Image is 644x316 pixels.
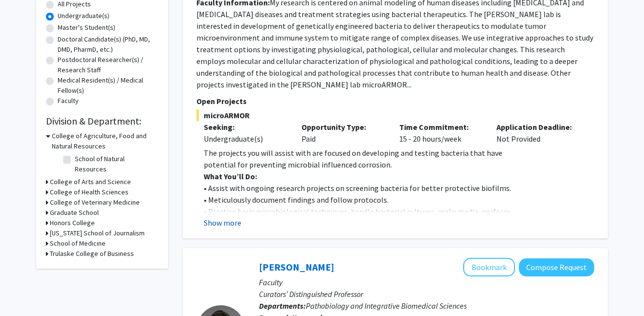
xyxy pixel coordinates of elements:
h3: Honors College [50,218,95,228]
label: Postdoctoral Researcher(s) / Research Staff [58,55,158,75]
button: Add Elizabeth Bryda to Bookmarks [463,258,515,276]
label: Undergraduate(s) [58,11,109,21]
label: Doctoral Candidate(s) (PhD, MD, DMD, PharmD, etc.) [58,34,158,55]
p: The projects you will assist with are focused on developing and testing bacteria that have [204,147,594,159]
p: potential for preventing microbial influenced corrosion. [204,159,594,170]
p: • Meticulously document findings and follow protocols. [204,194,594,206]
p: Time Commitment: [399,121,482,133]
h2: Division & Department: [46,115,158,127]
h3: Trulaske College of Business [50,249,134,259]
h3: College of Health Sciences [50,187,129,197]
p: Open Projects [196,95,594,107]
button: Show more [204,217,241,229]
p: • Assist with ongoing research projects on screening bacteria for better protective biofilms. [204,182,594,194]
label: Faculty [58,96,79,106]
strong: What You’ll Do: [204,171,257,181]
p: Application Deadline: [496,121,580,133]
div: 15 - 20 hours/week [392,121,490,145]
p: Seeking: [204,121,287,133]
p: Opportunity Type: [301,121,385,133]
button: Compose Request to Elizabeth Bryda [519,258,594,276]
p: Faculty [259,276,594,288]
h3: College of Arts and Science [50,177,131,187]
h3: School of Medicine [50,238,106,249]
div: Not Provided [489,121,587,145]
label: Medical Resident(s) / Medical Fellow(s) [58,75,158,96]
a: [PERSON_NAME] [259,261,334,273]
span: Pathobiology and Integrative Biomedical Sciences [306,301,467,311]
label: Master's Student(s) [58,22,115,33]
span: microARMOR [196,109,594,121]
b: Departments: [259,301,306,311]
p: Curators’ Distinguished Professor [259,288,594,300]
h3: College of Agriculture, Food and Natural Resources [52,131,158,151]
p: • Practice basic microbiological techniques, handle bacterial cultures, make media, perform [204,206,594,217]
h3: College of Veterinary Medicine [50,197,140,208]
iframe: Chat [7,272,42,309]
h3: Graduate School [50,208,99,218]
label: School of Natural Resources [75,154,156,174]
div: Undergraduate(s) [204,133,287,145]
div: Paid [294,121,392,145]
h3: [US_STATE] School of Journalism [50,228,145,238]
